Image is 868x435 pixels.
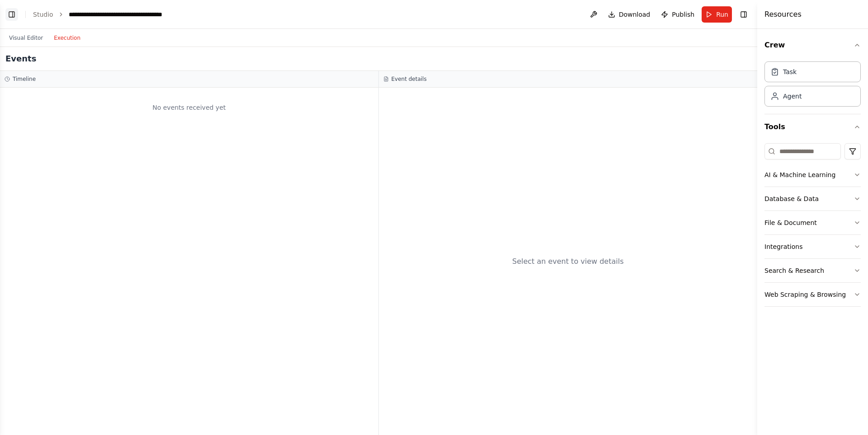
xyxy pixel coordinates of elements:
button: Search & Research [764,259,861,282]
button: Database & Data [764,187,861,210]
span: Download [619,10,651,19]
button: Execution [48,33,86,43]
button: Visual Editor [4,33,48,43]
button: Show left sidebar [5,8,18,21]
button: Run [702,6,732,23]
button: File & Document [764,211,861,234]
button: Tools [764,114,861,140]
h3: Timeline [13,75,36,83]
a: Studio [33,11,53,18]
button: Download [604,6,654,23]
button: Crew [764,33,861,58]
button: Integrations [764,235,861,258]
div: Agent [783,92,802,101]
div: Task [783,67,797,76]
button: Hide right sidebar [737,8,750,21]
nav: breadcrumb [33,10,170,19]
h4: Resources [764,9,802,20]
div: Select an event to view details [512,256,624,267]
span: Publish [672,10,694,19]
button: AI & Machine Learning [764,163,861,187]
button: Publish [657,6,698,23]
div: Crew [764,58,861,114]
button: Web Scraping & Browsing [764,283,861,306]
div: No events received yet [5,92,374,123]
div: Tools [764,140,861,314]
h2: Events [5,52,36,65]
h3: Event details [392,75,427,83]
span: Run [716,10,728,19]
